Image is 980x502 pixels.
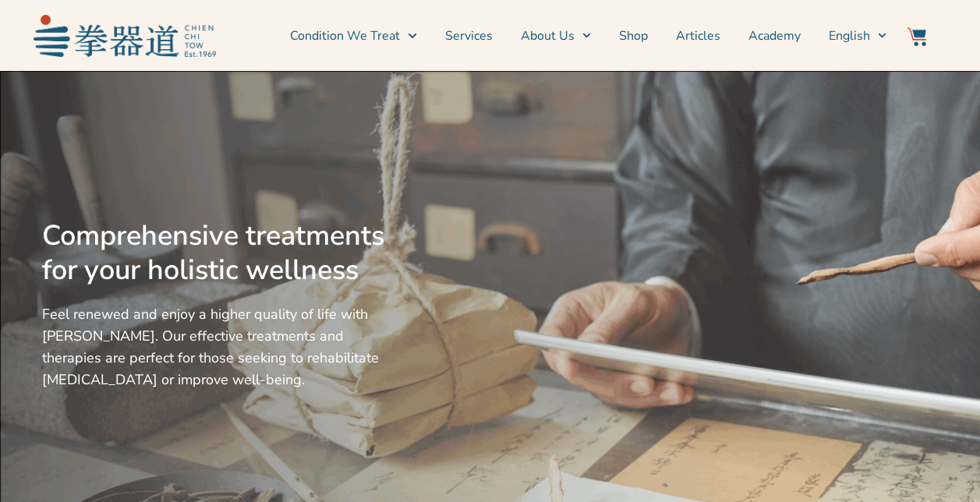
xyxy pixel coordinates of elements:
a: Academy [748,16,801,55]
span: English [829,27,870,45]
h2: Comprehensive treatments for your holistic wellness [42,219,391,288]
p: Feel renewed and enjoy a higher quality of life with [PERSON_NAME]. Our effective treatments and ... [42,303,391,391]
a: Switch to English [829,16,886,55]
a: About Us [521,16,591,55]
a: Condition We Treat [290,16,416,55]
nav: Menu [224,16,886,55]
a: Services [445,16,493,55]
a: Articles [676,16,720,55]
img: Website Icon-03 [907,27,926,46]
a: Shop [619,16,648,55]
